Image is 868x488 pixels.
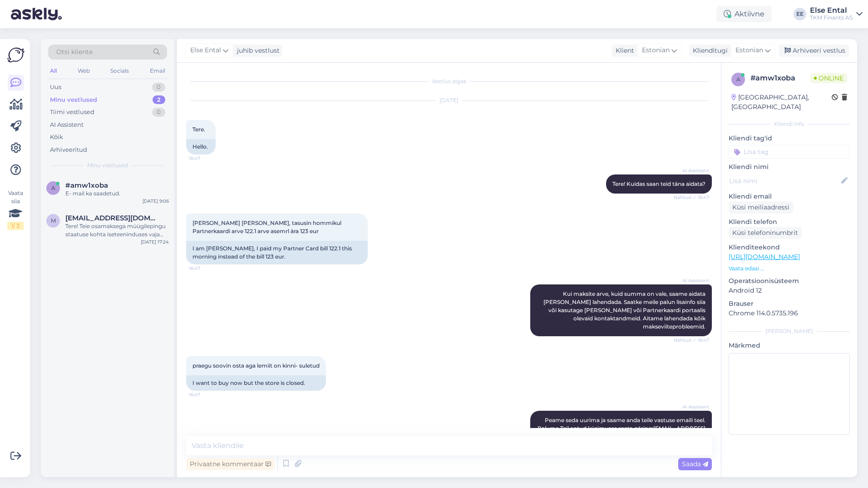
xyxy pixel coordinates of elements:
[538,417,707,440] span: Peame seda uurima ja saame anda teile vastuse emaili teel. Palume Teil antud küsimuses saata päring:
[50,95,97,105] div: Minu vestlused
[675,167,709,174] span: AI Assistent
[729,120,850,128] div: Kliendi info
[186,77,712,85] div: Vestlus algas
[51,217,56,224] span: m
[729,134,850,143] p: Kliendi tag'id
[233,46,280,55] div: juhib vestlust
[612,180,705,187] span: Tere! Kuidas saan teid täna aidata?
[674,194,709,201] span: Nähtud ✓ 16:47
[50,83,61,92] div: Uus
[186,96,712,105] div: [DATE]
[729,327,850,335] div: [PERSON_NAME]
[50,145,87,154] div: Arhiveeritud
[186,139,216,154] div: Hello.
[192,219,343,234] span: [PERSON_NAME] [PERSON_NAME], tasusin hommikul Partnerkaardi arve 122.1 arve asemrl ära 123 eur
[729,227,802,239] div: Küsi telefoninumbrit
[189,391,223,398] span: 16:47
[7,189,24,230] div: Vaata siia
[65,214,160,222] span: merlintamm1@gmail.com
[735,45,763,55] span: Estonian
[675,403,709,410] span: AI Assistent
[148,65,167,77] div: Email
[189,155,223,162] span: 16:47
[729,341,850,350] p: Märkmed
[729,309,850,318] p: Chrome 114.0.5735.196
[141,239,169,245] div: [DATE] 17:24
[50,108,94,117] div: Tiimi vestlused
[87,161,128,169] span: Minu vestlused
[50,120,84,129] div: AI Assistent
[152,83,165,92] div: 0
[729,264,850,273] p: Vaata edasi ...
[729,286,850,295] p: Android 12
[186,375,326,391] div: I want to buy now but the store is closed.
[51,184,55,191] span: a
[65,181,108,189] span: #amw1xoba
[192,126,205,133] span: Tere.
[190,45,221,55] span: Else Ental
[192,362,320,369] span: praegu soovin osta aga lemiit on kinni- suletud
[729,243,850,252] p: Klienditeekond
[612,46,634,55] div: Klient
[729,162,850,172] p: Kliendi nimi
[152,108,165,117] div: 0
[653,425,705,440] a: [EMAIL_ADDRESS][DOMAIN_NAME]
[153,95,165,105] div: 2
[642,45,670,55] span: Estonian
[729,145,850,159] input: Lisa tag
[56,47,93,57] span: Otsi kliente
[731,93,832,112] div: [GEOGRAPHIC_DATA], [GEOGRAPHIC_DATA]
[729,176,839,186] input: Lisa nimi
[76,65,92,77] div: Web
[810,7,863,21] a: Else EntalTKM Finants AS
[48,65,59,77] div: All
[65,189,169,198] div: E- mail ka saadetud.
[729,253,800,261] a: [URL][DOMAIN_NAME]
[143,198,169,204] div: [DATE] 9:06
[729,201,793,214] div: Küsi meiliaadressi
[682,460,708,468] span: Saada
[716,6,772,22] div: Aktiivne
[50,133,63,142] div: Kõik
[189,265,223,272] span: 16:47
[7,222,24,230] div: 1 / 3
[108,65,131,77] div: Socials
[794,8,806,20] div: EE
[750,73,810,84] div: # amw1xoba
[729,217,850,227] p: Kliendi telefon
[186,458,275,470] div: Privaatne kommentaar
[810,73,847,83] span: Online
[7,46,25,64] img: Askly Logo
[186,241,368,264] div: I am [PERSON_NAME], I paid my Partner Card bill 122.1 this morning instead of the bill 123 eur.
[729,192,850,201] p: Kliendi email
[810,7,853,14] div: Else Ental
[543,290,707,330] span: Kui maksite arve, kuid summa on vale, saame aidata [PERSON_NAME] lahendada. Saatke meile palun li...
[810,14,853,21] div: TKM Finants AS
[674,337,709,344] span: Nähtud ✓ 16:47
[736,76,740,83] span: a
[779,45,849,57] div: Arhiveeri vestlus
[729,276,850,286] p: Operatsioonisüsteem
[689,46,728,55] div: Klienditugi
[675,277,709,284] span: AI Assistent
[65,222,169,239] div: Tere! Teie osamaksega müügilepingu staatuse kohta iseteeninduses vajame täpsemat uurimist. Edasta...
[729,299,850,309] p: Brauser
